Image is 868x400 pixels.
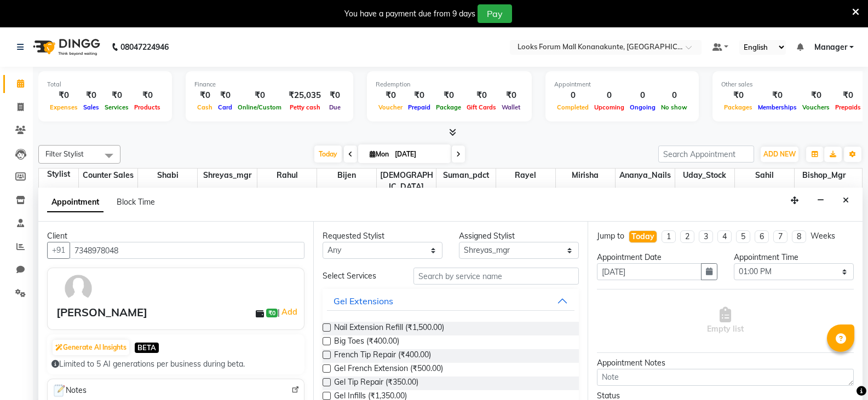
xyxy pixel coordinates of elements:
div: Assigned Stylist [459,230,579,242]
div: ₹0 [464,89,499,102]
div: Redemption [376,80,523,89]
a: Add [280,305,299,318]
div: You have a payment due from 9 days [344,8,475,20]
span: No show [658,103,690,111]
b: 08047224946 [120,32,169,62]
span: Empty list [707,307,744,335]
span: ₹0 [266,309,278,317]
span: Package [433,103,464,111]
div: Today [631,231,654,242]
div: Jump to [597,230,624,242]
div: Select Services [314,270,405,282]
div: [PERSON_NAME] [56,304,147,321]
input: yyyy-mm-dd [597,263,701,280]
div: ₹0 [755,89,800,102]
span: Today [314,146,342,163]
div: Finance [194,80,344,89]
div: ₹0 [800,89,832,102]
div: ₹0 [102,89,131,102]
span: Counter Sales [79,169,138,182]
div: ₹0 [131,89,163,102]
div: Appointment Notes [597,357,854,369]
span: Expenses [47,103,81,111]
span: Products [131,103,163,111]
span: Gel French Extension (₹500.00) [334,363,443,376]
input: 2025-09-01 [392,146,446,163]
div: Gel Extensions [334,294,393,308]
div: ₹0 [194,89,215,102]
div: Appointment Date [597,252,717,263]
img: avatar [62,273,94,304]
span: [DEMOGRAPHIC_DATA] [377,169,436,194]
div: Client [47,230,304,242]
span: Petty cash [287,103,323,111]
li: 4 [717,230,732,243]
span: Rayel [496,169,555,182]
span: Bishop_Mgr [795,169,854,182]
span: Due [326,103,343,111]
span: Completed [554,103,591,111]
span: BETA [135,343,159,353]
div: ₹25,035 [284,89,325,102]
span: Card [215,103,235,111]
span: Memberships [755,103,800,111]
li: 8 [792,230,806,243]
input: Search by service name [413,268,579,285]
span: Prepaid [405,103,433,111]
span: Mon [367,150,392,158]
div: 0 [554,89,591,102]
span: French Tip Repair (₹400.00) [334,349,431,363]
div: ₹0 [215,89,235,102]
span: Filter Stylist [45,149,84,158]
div: ₹0 [721,89,755,102]
span: | [278,308,299,317]
span: Appointment [47,193,104,212]
span: Mirisha [556,169,615,182]
span: Shabi [138,169,197,182]
div: ₹0 [81,89,102,102]
li: 2 [680,230,694,243]
div: Total [47,80,163,89]
div: 0 [591,89,627,102]
div: ₹0 [376,89,405,102]
button: Close [838,192,854,209]
div: Appointment Time [734,252,854,263]
div: 0 [658,89,690,102]
span: Block Time [117,197,155,207]
span: Sales [81,103,102,111]
span: Uday_Stock [675,169,734,182]
button: Generate AI Insights [53,340,129,355]
span: Big Toes (₹400.00) [334,335,399,349]
div: 0 [627,89,658,102]
div: Weeks [810,230,835,242]
span: Online/Custom [235,103,284,111]
div: ₹0 [499,89,523,102]
span: Sahil [735,169,794,182]
div: ₹0 [433,89,464,102]
span: Upcoming [591,103,627,111]
span: Ongoing [627,103,658,111]
span: Gift Cards [464,103,499,111]
span: Bijen [317,169,376,182]
span: Gel Tip Repair (₹350.00) [334,376,418,390]
span: Services [102,103,131,111]
button: Pay [478,4,512,23]
img: logo [28,32,103,62]
li: 3 [699,230,713,243]
div: Limited to 5 AI generations per business during beta. [51,358,300,370]
li: 1 [662,230,676,243]
span: Nail Extension Refill (₹1,500.00) [334,322,444,335]
iframe: chat widget [822,356,857,389]
span: Notes [52,384,87,398]
span: Shreyas_mgr [198,169,257,182]
span: Voucher [376,103,405,111]
li: 5 [736,230,750,243]
span: Suman_pdct [436,169,496,182]
div: Requested Stylist [323,230,442,242]
div: Stylist [39,169,78,180]
span: Prepaids [832,103,864,111]
div: ₹0 [235,89,284,102]
div: Appointment [554,80,690,89]
li: 7 [773,230,787,243]
span: rahul [257,169,317,182]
